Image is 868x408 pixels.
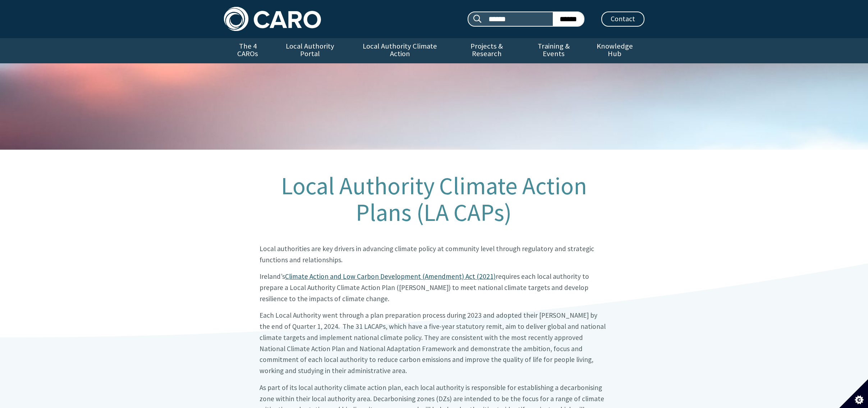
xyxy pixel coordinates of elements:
[285,272,496,281] a: Climate Action and Low Carbon Development (Amendment) Act (2021)
[601,12,644,27] a: Contact
[224,7,321,31] img: Caro logo
[585,38,644,63] a: Knowledge Hub
[260,173,608,226] h1: Local Authority Climate Action Plans (LA CAPs)
[839,379,868,408] button: Set cookie preferences
[224,38,272,63] a: The 4 CAROs
[522,38,585,63] a: Training & Events
[260,272,589,303] big: Ireland’s requires each local authority to prepare a Local Authority Climate Action Plan ([PERSON...
[272,38,349,63] a: Local Authority Portal
[260,311,606,375] big: Each Local Authority went through a plan preparation process during 2023 and adopted their [PERSO...
[451,38,522,63] a: Projects & Research
[260,244,594,264] big: Local authorities are key drivers in advancing climate policy at community level through regulato...
[349,38,451,63] a: Local Authority Climate Action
